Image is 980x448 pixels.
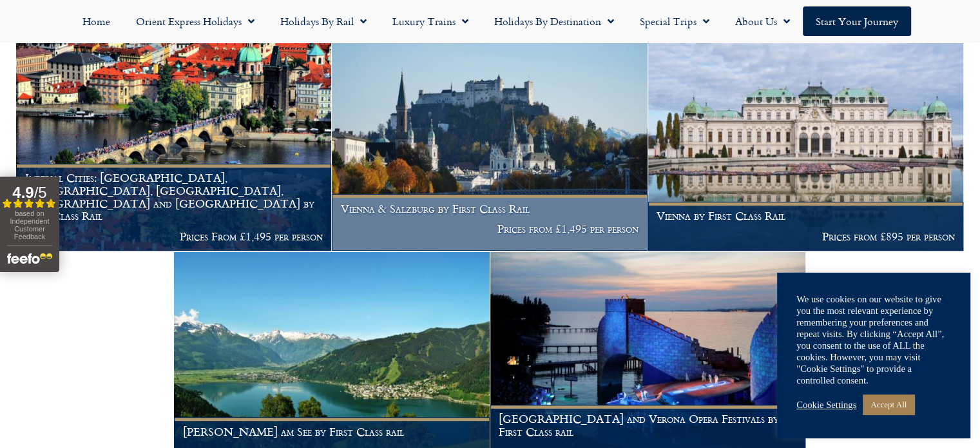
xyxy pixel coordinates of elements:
[25,171,323,222] h1: Imperial Cities: [GEOGRAPHIC_DATA], [GEOGRAPHIC_DATA], [GEOGRAPHIC_DATA], [GEOGRAPHIC_DATA] and [...
[481,6,627,36] a: Holidays by Destination
[183,425,481,438] h1: [PERSON_NAME] am See by First Class rail
[70,6,123,36] a: Home
[341,202,639,215] h1: Vienna & Salzburg by First Class Rail
[267,6,380,36] a: Holidays by Rail
[796,293,951,386] div: We use cookies on our website to give you the most relevant experience by remembering your prefer...
[123,6,267,36] a: Orient Express Holidays
[380,6,481,36] a: Luxury Trains
[657,209,954,222] h1: Vienna by First Class Rail
[803,6,911,36] a: Start your Journey
[332,36,648,251] a: Vienna & Salzburg by First Class Rail Prices from £1,495 per person
[499,413,796,438] h1: [GEOGRAPHIC_DATA] and Verona Opera Festivals by First Class rail
[863,394,914,414] a: Accept All
[341,222,639,235] p: Prices from £1,495 per person
[657,230,954,243] p: Prices from £895 per person
[6,6,974,36] nav: Menu
[722,6,803,36] a: About Us
[25,230,323,243] p: Prices From £1,495 per person
[627,6,722,36] a: Special Trips
[796,399,856,411] a: Cookie Settings
[16,36,332,251] a: Imperial Cities: [GEOGRAPHIC_DATA], [GEOGRAPHIC_DATA], [GEOGRAPHIC_DATA], [GEOGRAPHIC_DATA] and [...
[648,36,964,251] a: Vienna by First Class Rail Prices from £895 per person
